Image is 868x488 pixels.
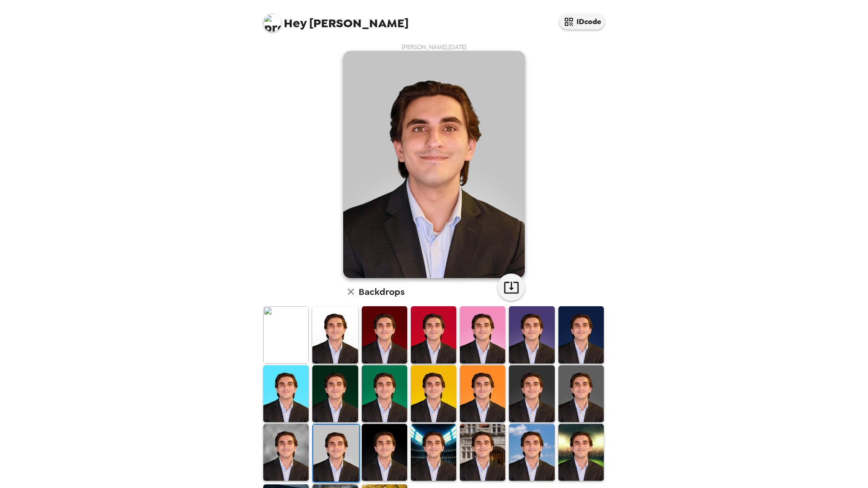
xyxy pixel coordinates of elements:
[402,43,467,51] span: [PERSON_NAME] , [DATE]
[284,15,306,31] span: Hey
[343,51,525,278] img: user
[359,284,404,299] h6: Backdrops
[263,9,409,30] span: [PERSON_NAME]
[263,306,309,363] img: Original
[559,14,605,30] button: IDcode
[263,14,281,32] img: profile pic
